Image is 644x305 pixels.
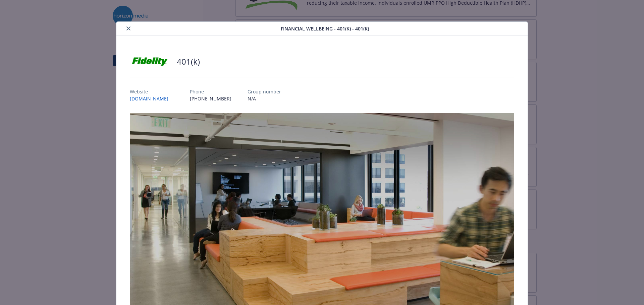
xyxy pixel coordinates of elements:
p: Phone [190,88,231,95]
button: close [124,24,132,32]
p: N/A [248,95,281,102]
img: Fidelity Investments [130,52,170,72]
span: Financial Wellbeing - 401(k) - 401(k) [281,25,369,32]
p: Website [130,88,174,95]
h2: 401(k) [177,56,200,67]
p: Group number [248,88,281,95]
a: [DOMAIN_NAME] [130,95,174,102]
p: [PHONE_NUMBER] [190,95,231,102]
